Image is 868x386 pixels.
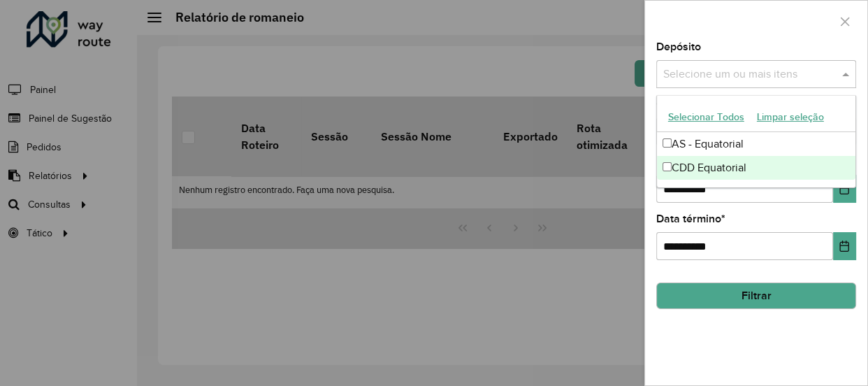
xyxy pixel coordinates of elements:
[657,156,855,180] div: CDD Equatorial
[656,95,856,188] ng-dropdown-panel: Options list
[662,106,751,128] button: Selecionar Todos
[833,232,856,260] button: Choose Date
[656,283,856,309] button: Filtrar
[657,132,855,156] div: AS - Equatorial
[656,38,701,55] label: Depósito
[833,175,856,203] button: Choose Date
[751,106,830,128] button: Limpar seleção
[656,210,725,227] label: Data término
